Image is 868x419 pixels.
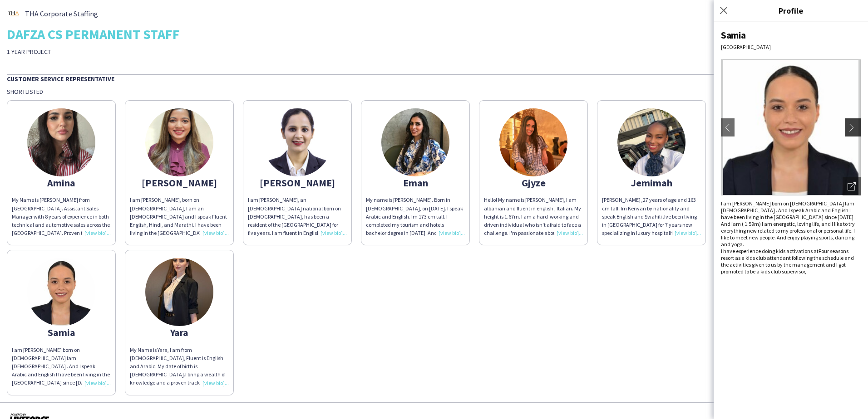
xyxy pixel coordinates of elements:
div: 1 YEAR PROJECT [7,48,306,56]
div: [PERSON_NAME] [248,179,347,187]
span: I am [PERSON_NAME] born on [DEMOGRAPHIC_DATA] Iam [DEMOGRAPHIC_DATA] . And I speak Arabic and Eng... [721,200,856,248]
img: thumb-be82b6d3-def3-4510-a550-52d42e17dceb.jpg [499,108,567,176]
span: I have experience doing kids activations at [721,248,819,254]
img: Crew avatar or photo [721,59,861,195]
div: Gjyze [484,179,583,187]
div: Jemimah [602,179,701,187]
div: [GEOGRAPHIC_DATA] [721,44,861,50]
div: I am [PERSON_NAME], born on [DEMOGRAPHIC_DATA], I am an [DEMOGRAPHIC_DATA] and I speak Fluent Eng... [130,196,229,237]
div: My name is [PERSON_NAME]. Born in [DEMOGRAPHIC_DATA], on [DATE]. I speak Arabic and English. Im 1... [366,196,465,237]
div: Samia [721,29,861,41]
img: thumb-6161cbc442818.jpeg [381,108,449,176]
h3: Profile [714,5,868,16]
img: thumb-56c0cba9-df88-4f5c-8e70-3cc9fc46f724.jpg [7,7,20,20]
span: Four seasons resort as a kids club attendant following the schedule and the activities given to u... [721,248,854,275]
div: [PERSON_NAME] ,27 years of age and 163 cm tall .Im Kenyan by nationality and speak English and Sw... [602,196,701,237]
div: I am [PERSON_NAME], an [DEMOGRAPHIC_DATA] national born on [DEMOGRAPHIC_DATA], has been a residen... [248,196,347,237]
img: thumb-68495959da19c.jpg [145,108,213,176]
div: Eman [366,179,465,187]
img: thumb-67cb39ab4e2a1.jpg [263,108,331,176]
div: [PERSON_NAME] [130,179,229,187]
img: thumb-65a1615552891.jpeg [617,108,686,176]
div: Customer Service Representative [7,74,861,83]
div: Shortlisted [7,88,861,96]
img: thumb-686c3040bf273.jpeg [27,108,95,176]
div: Amina [12,179,111,187]
div: Yara [130,328,229,336]
div: My Name is [PERSON_NAME] from [GEOGRAPHIC_DATA]. Assistant Sales Manager with 8 years of experien... [12,196,111,237]
img: thumb-65ddd7fa7e635.jpeg [145,258,213,326]
div: Samia [12,328,111,336]
div: Open photos pop-in [843,177,861,195]
img: thumb-60dac1226b434.jpg [27,258,95,326]
div: Hello! My name is [PERSON_NAME], I am albanian and fluent in english , Italian. My height is 1.67... [484,196,583,237]
div: DAFZA CS PERMANENT STAFF [7,27,861,41]
span: THA Corporate Staffing [25,10,98,18]
div: My Name is Yara, I am from [DEMOGRAPHIC_DATA], Fluent is English and Arabic. My date of birth is ... [130,346,229,387]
